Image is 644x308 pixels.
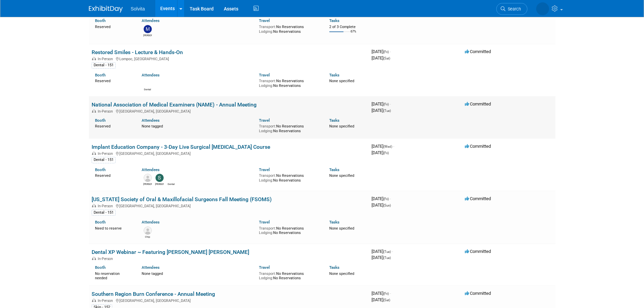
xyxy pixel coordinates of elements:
[92,150,366,156] div: [GEOGRAPHIC_DATA], [GEOGRAPHIC_DATA]
[465,249,491,254] span: Committed
[98,109,115,114] span: In-Person
[155,182,164,186] div: Scott Campbell
[92,298,366,303] div: [GEOGRAPHIC_DATA], [GEOGRAPHIC_DATA]
[259,270,319,281] div: No Reservations No Reservations
[95,73,105,77] a: Booth
[142,167,160,172] a: Attendees
[465,291,491,296] span: Committed
[372,297,390,302] span: [DATE]
[372,55,390,61] span: [DATE]
[92,144,270,150] a: Implant Education Company - 3-Day Live Surgical [MEDICAL_DATA] Course
[383,204,391,207] span: (Sun)
[372,255,391,260] span: [DATE]
[92,151,96,155] img: In-Person Event
[259,129,273,133] span: Lodging:
[496,3,527,15] a: Search
[372,49,391,54] span: [DATE]
[329,79,354,83] span: None specified
[505,6,521,11] span: Search
[383,109,391,113] span: (Tue)
[383,197,389,201] span: (Fri)
[95,225,132,231] div: Need to reserve
[383,50,389,54] span: (Fri)
[142,270,254,276] div: None tagged
[92,203,366,208] div: [GEOGRAPHIC_DATA], [GEOGRAPHIC_DATA]
[259,25,276,29] span: Transport:
[142,123,254,129] div: None tagged
[95,167,105,172] a: Booth
[142,73,160,77] a: Attendees
[392,249,393,254] span: -
[259,231,273,235] span: Lodging:
[142,220,160,224] a: Attendees
[372,144,394,149] span: [DATE]
[95,18,105,23] a: Booth
[144,227,152,235] img: Chip Shafer
[383,298,390,302] span: (Sat)
[536,2,549,15] img: Celeste Bombick
[143,235,152,239] div: Chip Shafer
[383,102,389,106] span: (Fri)
[98,299,115,303] span: In-Person
[95,270,132,281] div: No reservation needed
[259,172,319,183] div: No Reservations No Reservations
[259,220,270,224] a: Travel
[259,225,319,235] div: No Reservations No Reservations
[144,25,152,33] img: Matt Stanton
[92,257,96,260] img: In-Person Event
[259,29,273,34] span: Lodging:
[92,101,257,108] a: National Association of Medical Examiners (NAME) - Annual Meeting
[142,265,160,270] a: Attendees
[259,173,276,178] span: Transport:
[383,151,389,155] span: (Fri)
[95,172,132,178] div: Reserved
[92,249,249,255] a: Dental XP Webinar ~ Featuring [PERSON_NAME] [PERSON_NAME]
[372,203,391,208] span: [DATE]
[144,174,152,182] img: David Garfinkel
[329,118,339,123] a: Tasks
[156,174,164,182] img: Scott Campbell
[329,25,366,29] div: 2 of 3 Complete
[383,256,391,260] span: (Tue)
[92,210,116,216] div: Dental - 151
[393,144,394,149] span: -
[329,265,339,270] a: Tasks
[329,220,339,224] a: Tasks
[383,56,390,60] span: (Sat)
[259,18,270,23] a: Travel
[95,220,105,224] a: Booth
[92,57,96,60] img: In-Person Event
[92,109,96,113] img: In-Person Event
[259,226,276,231] span: Transport:
[131,6,145,11] span: Solvita
[329,124,354,128] span: None specified
[259,118,270,123] a: Travel
[92,204,96,207] img: In-Person Event
[465,144,491,149] span: Committed
[259,23,319,34] div: No Reservations No Reservations
[142,18,160,23] a: Attendees
[98,151,115,156] span: In-Person
[92,108,366,114] div: [GEOGRAPHIC_DATA], [GEOGRAPHIC_DATA]
[259,77,319,88] div: No Reservations No Reservations
[167,182,175,186] div: Dental Events
[390,101,391,106] span: -
[465,196,491,201] span: Committed
[329,18,339,23] a: Tasks
[92,299,96,302] img: In-Person Event
[259,73,270,77] a: Travel
[98,57,115,61] span: In-Person
[465,49,491,54] span: Committed
[259,123,319,133] div: No Reservations No Reservations
[383,292,389,295] span: (Fri)
[372,291,391,296] span: [DATE]
[98,257,115,261] span: In-Person
[259,167,270,172] a: Travel
[383,250,391,254] span: (Tue)
[390,291,391,296] span: -
[259,84,273,88] span: Lodging:
[92,196,272,203] a: [US_STATE] Society of Oral & Maxillofacial Surgeons Fall Meeting (FSOMS)
[259,124,276,128] span: Transport:
[372,108,391,113] span: [DATE]
[92,62,116,68] div: Dental - 151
